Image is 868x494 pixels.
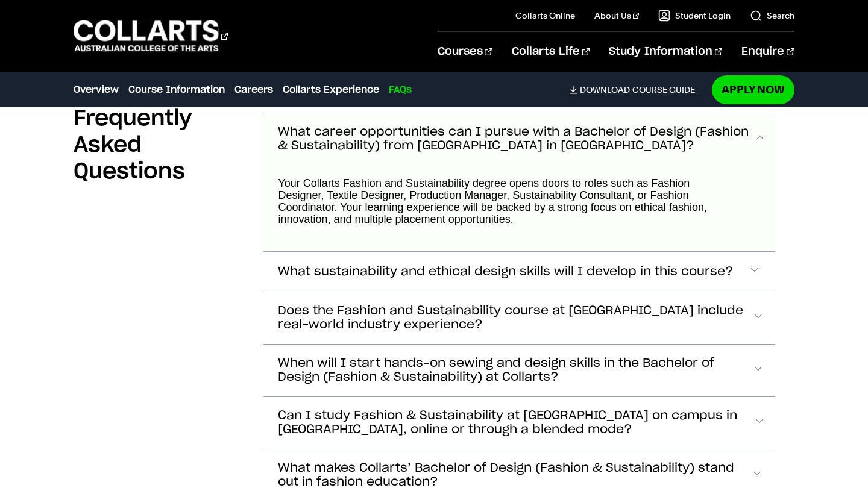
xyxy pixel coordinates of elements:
[438,32,492,72] a: Courses
[278,409,753,437] span: Can I study Fashion & Sustainability at [GEOGRAPHIC_DATA] on campus in [GEOGRAPHIC_DATA], online ...
[741,32,794,72] a: Enquire
[234,83,273,97] a: Careers
[278,265,734,279] span: What sustainability and ethical design skills will I develop in this course?
[658,10,731,22] a: Student Login
[263,292,775,344] button: Does the Fashion and Sustainability course at [GEOGRAPHIC_DATA] include real-world industry exper...
[263,165,775,252] div: What career opportunities can I pursue with a Bachelor of Design (Fashion & Sustainability) from ...
[263,113,775,165] button: What career opportunities can I pursue with a Bachelor of Design (Fashion & Sustainability) from ...
[74,83,119,97] a: Overview
[515,10,575,22] a: Collarts Online
[278,125,753,153] span: What career opportunities can I pursue with a Bachelor of Design (Fashion & Sustainability) from ...
[750,10,794,22] a: Search
[74,19,228,53] div: Go to homepage
[263,397,775,449] button: Can I study Fashion & Sustainability at [GEOGRAPHIC_DATA] on campus in [GEOGRAPHIC_DATA], online ...
[594,10,639,22] a: About Us
[74,105,244,185] h2: Frequently Asked Questions
[389,83,412,97] a: FAQs
[263,252,775,292] button: What sustainability and ethical design skills will I develop in this course?
[278,461,751,489] span: What makes Collarts’ Bachelor of Design (Fashion & Sustainability) stand out in fashion education?
[278,304,752,332] span: Does the Fashion and Sustainability course at [GEOGRAPHIC_DATA] include real-world industry exper...
[128,83,225,97] a: Course Information
[512,32,590,72] a: Collarts Life
[580,84,630,95] span: Download
[609,32,722,72] a: Study Information
[283,83,379,97] a: Collarts Experience
[712,75,794,104] a: Apply Now
[569,84,705,95] a: DownloadCourse Guide
[263,345,775,396] button: When will I start hands-on sewing and design skills in the Bachelor of Design (Fashion & Sustaina...
[278,177,706,226] span: Your Collarts Fashion and Sustainability degree opens doors to roles such as Fashion Designer, Te...
[278,357,752,384] span: When will I start hands-on sewing and design skills in the Bachelor of Design (Fashion & Sustaina...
